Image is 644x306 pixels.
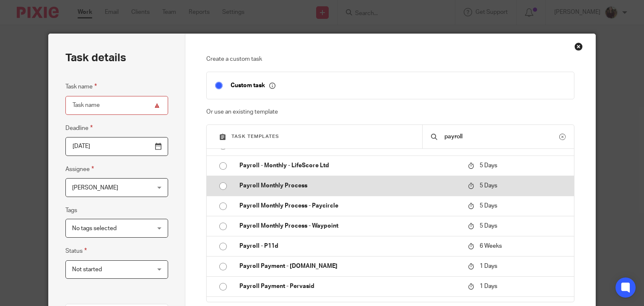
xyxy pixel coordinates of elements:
[65,246,87,256] label: Status
[239,282,460,290] p: Payroll Payment - Pervasid
[574,42,583,51] div: Close this dialog window
[480,223,497,229] span: 5 Days
[72,185,118,191] span: [PERSON_NAME]
[231,82,275,89] p: Custom task
[480,203,497,209] span: 5 Days
[239,182,460,190] p: Payroll Monthly Process
[65,164,94,174] label: Assignee
[65,123,93,133] label: Deadline
[206,108,574,116] p: Or use an existing template
[444,132,559,141] input: Search...
[480,183,497,189] span: 5 Days
[72,226,117,231] span: No tags selected
[65,96,168,115] input: Task name
[65,82,97,91] label: Task name
[65,137,168,156] input: Pick a date
[72,267,102,272] span: Not started
[480,243,502,249] span: 6 Weeks
[239,202,460,210] p: Payroll Monthly Process - Paycircle
[231,134,279,139] span: Task templates
[239,161,460,170] p: Payroll - Monthly - LifeScore Ltd
[480,283,497,289] span: 1 Days
[480,163,497,169] span: 5 Days
[206,55,574,63] p: Create a custom task
[239,242,460,250] p: Payroll - P11d
[65,51,126,65] h2: Task details
[65,206,77,215] label: Tags
[480,263,497,269] span: 1 Days
[239,262,460,270] p: Payroll Payment - [DOMAIN_NAME]
[239,222,460,230] p: Payroll Monthly Process - Waypoint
